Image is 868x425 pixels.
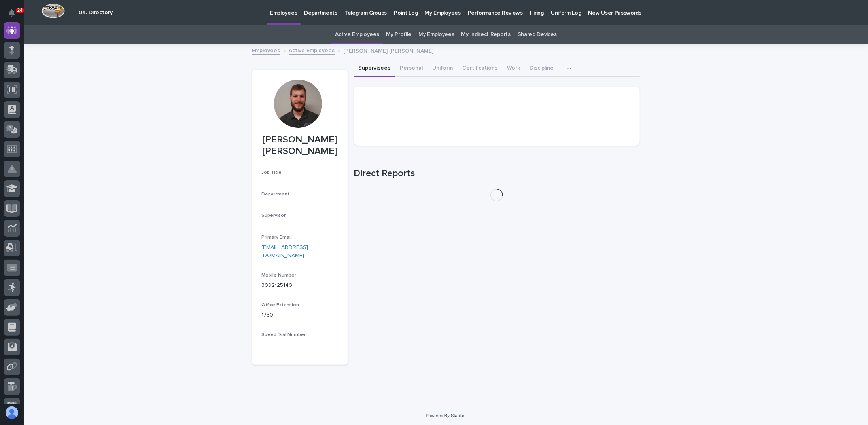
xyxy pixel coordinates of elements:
button: Uniform [428,61,458,77]
p: 24 [17,8,23,13]
span: Mobile Number [262,273,297,278]
div: Notifications24 [10,9,20,22]
span: Office Extension [262,303,299,307]
button: Supervisees [354,61,395,77]
span: Job Title [262,170,282,175]
p: [PERSON_NAME] [PERSON_NAME] [262,134,338,157]
span: Supervisor [262,213,286,218]
a: Active Employees [335,25,379,44]
img: Workspace Logo [42,4,65,18]
span: Department [262,192,290,197]
p: [PERSON_NAME] [PERSON_NAME] [344,46,434,55]
a: My Indirect Reports [461,25,511,44]
button: users-avatar [4,404,20,421]
a: Powered By Stacker [426,413,466,418]
button: Notifications [4,5,20,21]
p: - [262,341,338,349]
p: 1750 [262,311,338,319]
a: 3092125140 [262,283,293,288]
a: [EMAIL_ADDRESS][DOMAIN_NAME] [262,245,308,258]
button: Personal [395,61,428,77]
a: Employees [252,46,280,55]
a: Active Employees [289,46,335,55]
a: My Employees [418,25,454,44]
a: Shared Devices [518,25,557,44]
h1: Direct Reports [354,168,640,179]
span: Primary Email [262,235,292,240]
button: Work [503,61,525,77]
h2: 04. Directory [79,9,113,16]
button: Discipline [525,61,559,77]
span: Speed Dial Number [262,332,306,337]
button: Certifications [458,61,503,77]
a: My Profile [386,25,412,44]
